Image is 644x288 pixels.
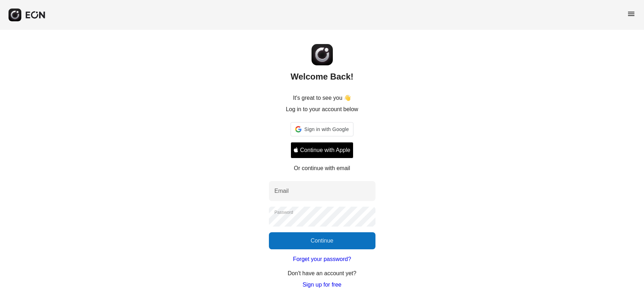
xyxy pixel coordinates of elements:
[291,122,353,136] div: Sign in with Google
[304,125,349,134] span: Sign in with Google
[275,187,289,195] label: Email
[286,105,358,114] p: Log in to your account below
[269,232,375,249] button: Continue
[291,142,353,158] button: Signin with apple ID
[627,10,635,18] span: menu
[275,210,293,215] label: Password
[288,269,356,278] p: Don't have an account yet?
[294,164,350,173] p: Or continue with email
[293,255,351,263] a: Forget your password?
[291,71,353,82] h2: Welcome Back!
[293,94,351,102] p: It's great to see you 👋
